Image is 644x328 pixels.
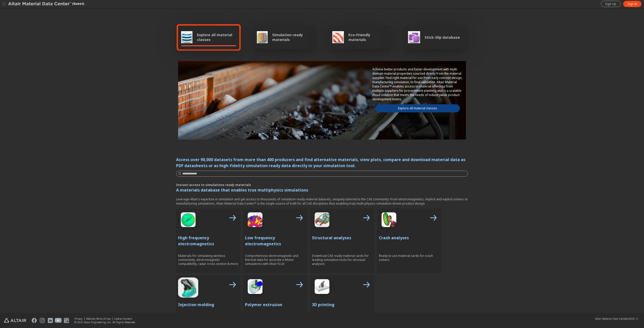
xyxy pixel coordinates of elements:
p: Instant access to simulations ready materials [176,183,468,187]
img: Eco-Friendly materials [332,31,344,43]
img: Stick-Slip database [408,31,420,43]
p: High frequency electromagnetics [178,235,238,247]
img: 3D Printing Icon [312,277,332,298]
img: Low Frequency Icon [245,211,265,231]
p: Ready to use material cards for crash solvers [379,254,439,262]
a: Cookie Consent [114,317,132,320]
p: Crash analyses [379,235,439,241]
button: Low Frequency IconLow frequency electromagneticsComprehensive electromagnetic and thermal data fo... [243,209,307,273]
img: Altair Material Data Center [8,2,72,7]
div: Access over 90,000 datasets from more than 400 producers and find alternative materials, view plo... [176,157,468,169]
p: Structural analyses [312,235,372,241]
img: Explore all material classes [181,31,192,43]
div: (Guest) [8,2,84,7]
a: Privacy [74,317,83,320]
img: Crash Analyses Icon [379,211,399,231]
p: Leverage Altair’s expertise in simulation and get access to thousands of simulation ready materia... [176,197,468,206]
p: Polymer extrusion [245,302,305,308]
p: Comprehensive electromagnetic and thermal data for accurate e-Motor simulations with Altair FLUX [245,254,305,266]
span: Sign Up [605,2,616,6]
img: Structural Analyses Icon [312,211,332,231]
div: © 2025 Altair Engineering, Inc. All Rights Reserved. [74,320,136,324]
a: Sign Up [601,1,621,7]
a: Sign In [623,1,641,7]
img: Altair Engineering [4,318,26,323]
span: Simulation ready materials [272,32,312,42]
p: Low frequency electromagnetics [245,235,305,247]
p: Achieve better products and faster development with multi-domain material properties sourced dire... [372,67,463,101]
span: Explore all material classes [197,32,236,42]
button: High Frequency IconHigh frequency electromagneticsMaterials for simulating wireless connectivity,... [176,209,240,273]
img: Polymer Extrusion Icon [245,277,265,298]
span: Sign In [627,2,637,6]
span: Stick-Slip database [425,35,460,40]
p: 3D printing [312,302,372,308]
div: (v2025.1) [595,317,638,320]
p: A materials database that enables true multiphysics simulations [176,187,468,193]
img: Simulation ready materials [257,31,268,43]
img: Injection Molding Icon [178,277,198,298]
p: Injection molding [178,302,238,308]
p: Download CAE ready material cards for leading simulation tools for structual analyses [312,254,372,266]
button: Crash Analyses IconCrash analysesReady to use material cards for crash solvers [377,209,441,273]
p: Materials for simulating wireless connectivity, electromagnetic compatibility, radar cross sectio... [178,254,238,266]
button: Structural Analyses IconStructural analysesDownload CAE ready material cards for leading simulati... [310,209,374,273]
img: High Frequency Icon [178,211,198,231]
a: Website Terms of Use [86,317,110,320]
span: Eco-Friendly materials [348,32,387,42]
a: Explore all material classes [375,104,460,112]
span: Altair Material Data Center [595,317,627,320]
